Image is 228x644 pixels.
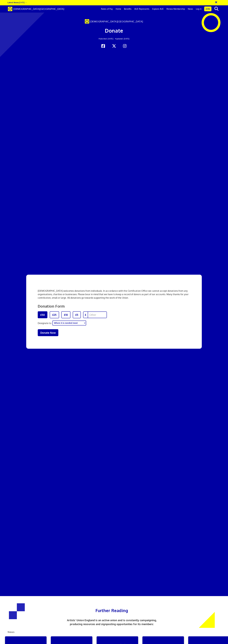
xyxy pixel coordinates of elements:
span: [DEMOGRAPHIC_DATA][GEOGRAPHIC_DATA] [13,7,64,10]
label: £50 [38,311,47,318]
label: £10 [61,311,70,318]
span: Donate [105,27,123,34]
a: Latest News:[DATE] → [7,1,27,4]
a: Renew Membership [165,5,186,13]
a: Join [204,6,211,11]
h1: Donation Form [38,303,65,309]
button: Donate Now [38,329,58,336]
p: Artists’ Union England is an active union and is constantly campaigning, producing resources and ... [65,618,159,626]
a: Explore AUE [151,5,165,13]
span: Further Reading [95,608,128,613]
strong: Latest News: [7,1,19,4]
a: Rates of Pay [100,5,114,13]
label: Designate to: [38,321,52,325]
a: News [186,5,194,13]
a: Log in [194,5,203,13]
p: [DEMOGRAPHIC_DATA] welcomes donations from individuals. In accordance with the Certification Offi... [38,289,190,299]
label: £5 [73,311,81,318]
button: search [212,6,221,12]
label: £25 [50,311,59,318]
span: Published: [DATE] • [99,38,116,40]
input: Amount (rounded to the nearest pound) [88,311,107,318]
a: AUE Represents [133,5,151,13]
h2: Updated: [DATE] [44,38,184,40]
span: £ [83,311,88,318]
a: Brand [DEMOGRAPHIC_DATA][GEOGRAPHIC_DATA] [6,5,66,13]
a: Benefits [123,5,133,13]
a: Home [114,5,123,13]
span: [DEMOGRAPHIC_DATA][GEOGRAPHIC_DATA] [90,20,143,23]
